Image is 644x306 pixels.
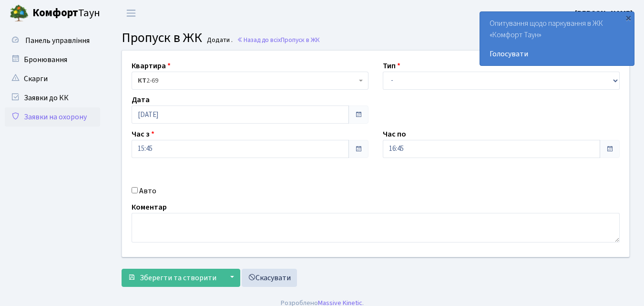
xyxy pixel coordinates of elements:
a: Назад до всіхПропуск в ЖК [237,35,320,44]
div: × [624,13,633,22]
a: Бронювання [5,50,100,69]
a: [PERSON_NAME] [575,8,633,19]
b: Комфорт [32,5,78,21]
span: <b>КТ</b>&nbsp;&nbsp;&nbsp;&nbsp;2-69 [138,76,357,85]
label: Авто [139,185,156,197]
button: Переключити навігацію [119,5,143,21]
b: [PERSON_NAME] [575,8,633,19]
span: Зберегти та створити [140,273,216,283]
div: Опитування щодо паркування в ЖК «Комфорт Таун» [480,12,634,65]
img: logo.png [10,4,29,23]
span: Пропуск в ЖК [281,35,320,44]
label: Час з [132,128,154,140]
button: Зберегти та створити [122,269,223,287]
label: Квартира [132,60,171,72]
span: Панель управління [25,35,90,46]
span: Таун [32,5,100,21]
a: Заявки на охорону [5,107,100,127]
label: Дата [132,94,150,106]
label: Коментар [132,201,167,213]
a: Заявки до КК [5,88,100,107]
label: Тип [383,60,400,72]
a: Скарги [5,69,100,88]
b: КТ [138,76,146,85]
span: <b>КТ</b>&nbsp;&nbsp;&nbsp;&nbsp;2-69 [132,72,368,90]
a: Голосувати [490,48,624,60]
label: Час по [383,128,406,140]
small: Додати . [205,36,233,44]
a: Панель управління [5,31,100,50]
a: Скасувати [242,269,297,287]
span: Пропуск в ЖК [122,28,202,47]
